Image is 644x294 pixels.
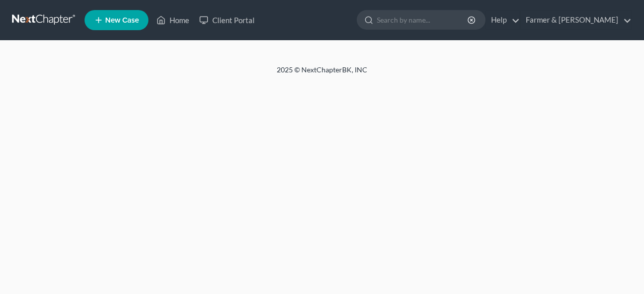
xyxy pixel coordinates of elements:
div: 2025 © NextChapterBK, INC [35,65,609,83]
span: New Case [105,17,139,24]
a: Client Portal [194,11,260,29]
input: Search by name... [377,11,469,29]
a: Home [151,11,194,29]
a: Farmer & [PERSON_NAME] [521,11,631,29]
a: Help [486,11,520,29]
